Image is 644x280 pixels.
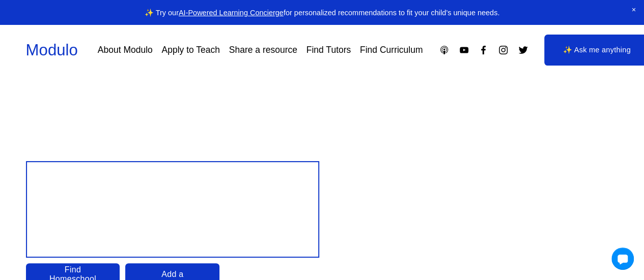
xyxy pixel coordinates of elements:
[229,41,297,59] a: Share a resource
[179,9,284,17] a: AI-Powered Learning Concierge
[36,173,306,246] span: Design your child’s Education
[439,45,450,55] a: Apple Podcasts
[478,45,489,55] a: Facebook
[498,45,509,55] a: Instagram
[518,45,528,55] a: Twitter
[459,45,469,55] a: YouTube
[161,41,219,59] a: Apply to Teach
[306,41,351,59] a: Find Tutors
[98,41,153,59] a: About Modulo
[26,41,78,59] a: Modulo
[360,41,423,59] a: Find Curriculum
